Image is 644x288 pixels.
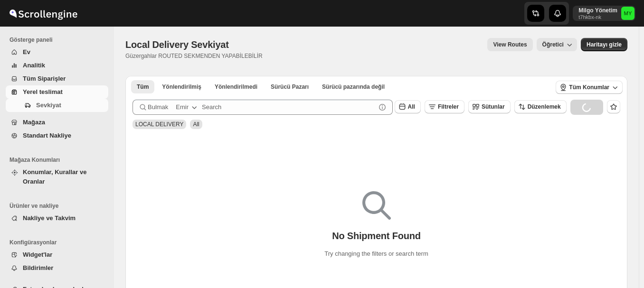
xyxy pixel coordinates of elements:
span: All [408,103,415,110]
span: Tüm Siparişler [23,75,66,82]
p: Try changing the filters or search term [324,249,428,259]
span: View Routes [493,41,527,48]
span: Analitik [23,62,45,69]
span: Mağaza Konumları [9,156,109,164]
button: Sevkiyat [6,99,108,112]
input: Search [202,100,376,115]
span: Filtreler [438,103,459,110]
span: Bildirimler [23,264,53,271]
button: Filtreler [425,100,464,113]
span: Haritayı gizle [587,41,622,48]
span: Ev [23,48,30,56]
span: Tüm [137,83,149,91]
button: Widget'lar [6,248,108,261]
span: Düzenlemek [528,103,561,110]
button: Sütunlar [468,100,511,113]
p: No Shipment Found [332,230,421,242]
span: Tüm Konumlar [569,84,609,91]
div: Emir [176,102,189,112]
text: MY [624,10,632,16]
button: Ev [6,46,108,59]
span: All [193,121,199,128]
span: Yönlendirilmedi [215,83,257,91]
span: Yerel teslimat [23,88,63,95]
img: Empty search results [362,191,391,220]
span: Öğretici [542,41,564,48]
span: Nakliye ve Takvim [23,214,76,222]
span: Standart Nakliye [23,132,71,139]
button: Analitik [6,59,108,72]
span: Milgo Yönetim [621,7,635,20]
button: Claimable [265,80,314,93]
span: Widget'lar [23,251,52,258]
button: Tüm Siparişler [6,72,108,85]
span: Mağaza [23,119,45,126]
p: Milgo Yönetim [578,7,617,14]
button: Un-claimable [316,80,390,93]
span: LOCAL DELIVERY [135,121,183,128]
button: Nakliye ve Takvim [6,212,108,225]
button: Bildirimler [6,261,108,275]
button: All [131,80,154,93]
span: Gösterge paneli [9,36,109,44]
span: Sütunlar [482,103,505,110]
img: ScrollEngine [8,1,79,25]
span: Local Delivery Sevkiyat [125,39,229,50]
span: Konfigürasyonlar [9,239,109,246]
span: Sevkiyat [36,102,61,109]
button: Emir [170,100,205,115]
button: All [395,100,421,113]
button: Routed [156,80,207,93]
button: Tüm Konumlar [556,81,623,94]
p: Güzergahlar ROUTED SEKMENDEN YAPABİLEBİLİR [125,52,263,60]
button: view route [487,38,532,51]
button: Map action label [581,38,627,51]
span: Yönlendirilmiş [162,83,201,91]
span: Sürücü Pazarı [271,83,309,91]
button: Düzenlemek [514,100,567,113]
span: Ürünler ve nakliye [9,202,109,210]
span: Bulmak [148,102,168,112]
p: t7hkbx-nk [578,14,617,20]
span: Sürücü pazarında değil [322,83,385,91]
button: Öğretici [537,38,577,51]
button: Konumlar, Kurallar ve Oranlar [6,166,108,188]
span: Konumlar, Kurallar ve Oranlar [23,168,86,185]
button: User menu [573,6,635,21]
button: Unrouted [209,80,263,93]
